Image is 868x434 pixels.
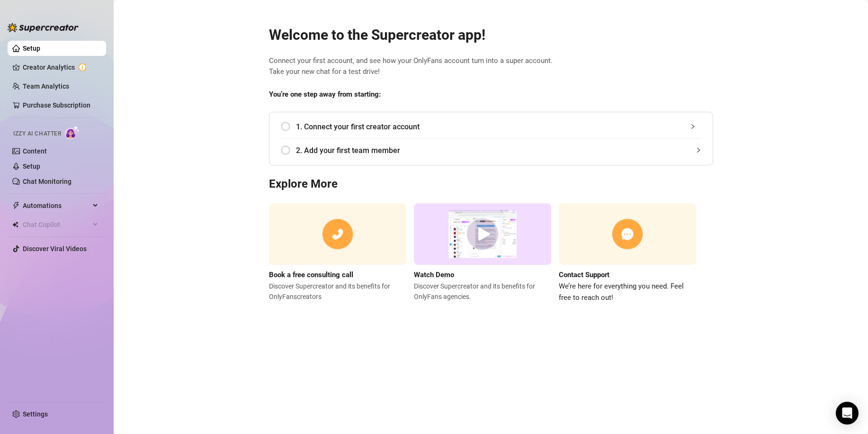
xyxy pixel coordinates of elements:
span: Discover Supercreator and its benefits for OnlyFans agencies. [414,281,551,302]
a: Chat Monitoring [23,178,72,185]
span: Automations [23,198,90,213]
span: collapsed [696,147,701,153]
a: Team Analytics [23,82,69,90]
a: Creator Analytics exclamation-circle [23,60,98,75]
span: collapsed [690,124,696,129]
a: Purchase Subscription [23,101,90,109]
div: 1. Connect your first creator account [281,115,701,138]
img: consulting call [269,203,406,265]
span: 1. Connect your first creator account [296,121,701,133]
a: Setup [23,163,40,170]
span: Discover Supercreator and its benefits for OnlyFans creators [269,281,406,302]
strong: Book a free consulting call [269,271,353,279]
a: Discover Viral Videos [23,245,87,253]
span: Chat Copilot [23,217,90,232]
span: thunderbolt [12,202,20,209]
div: Open Intercom Messenger [836,402,859,425]
span: We’re here for everything you need. Feel free to reach out! [559,281,696,303]
a: Book a free consulting callDiscover Supercreator and its benefits for OnlyFanscreators [269,203,406,303]
h3: Explore More [269,177,713,192]
span: Connect your first account, and see how your OnlyFans account turn into a super account. Take you... [269,55,713,78]
span: Izzy AI Chatter [13,129,61,138]
a: Settings [23,410,48,418]
div: 2. Add your first team member [281,139,701,162]
img: AI Chatter [65,126,80,139]
img: contact support [559,203,696,265]
h2: Welcome to the Supercreator app! [269,26,713,44]
strong: Contact Support [559,271,609,279]
a: Setup [23,45,40,52]
img: supercreator demo [414,203,551,265]
a: Content [23,147,47,155]
span: 2. Add your first team member [296,145,701,156]
img: Chat Copilot [12,221,18,228]
strong: Watch Demo [414,271,454,279]
img: logo-BBDzfeDw.svg [8,23,79,32]
a: Watch DemoDiscover Supercreator and its benefits for OnlyFans agencies. [414,203,551,303]
strong: You’re one step away from starting: [269,90,381,99]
